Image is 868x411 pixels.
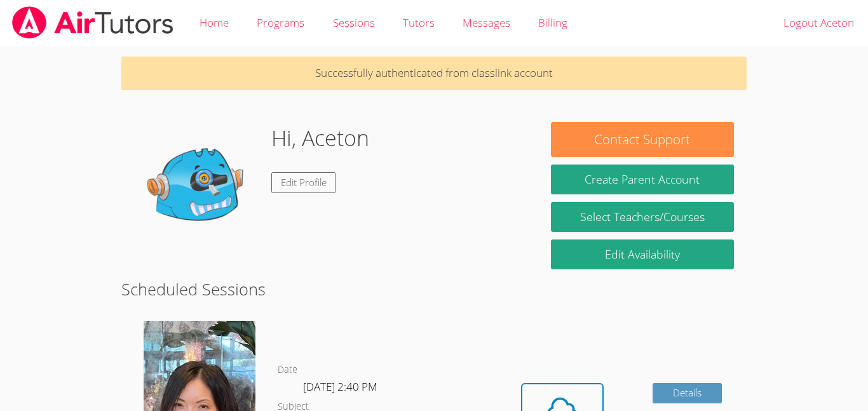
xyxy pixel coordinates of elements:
[11,6,175,39] img: airtutors_banner-c4298cdbf04f3fff15de1276eac7730deb9818008684d7c2e4769d2f7ddbe033.png
[551,165,734,194] button: Create Parent Account
[463,15,510,30] span: Messages
[551,122,734,157] button: Contact Support
[653,383,722,404] a: Details
[551,202,734,232] a: Select Teachers/Courses
[134,122,261,249] img: default.png
[271,122,369,154] h1: Hi, Aceton
[303,379,377,394] span: [DATE] 2:40 PM
[121,57,747,90] p: Successfully authenticated from classlink account
[278,362,297,378] dt: Date
[271,172,336,193] a: Edit Profile
[551,239,734,269] a: Edit Availability
[121,277,747,301] h2: Scheduled Sessions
